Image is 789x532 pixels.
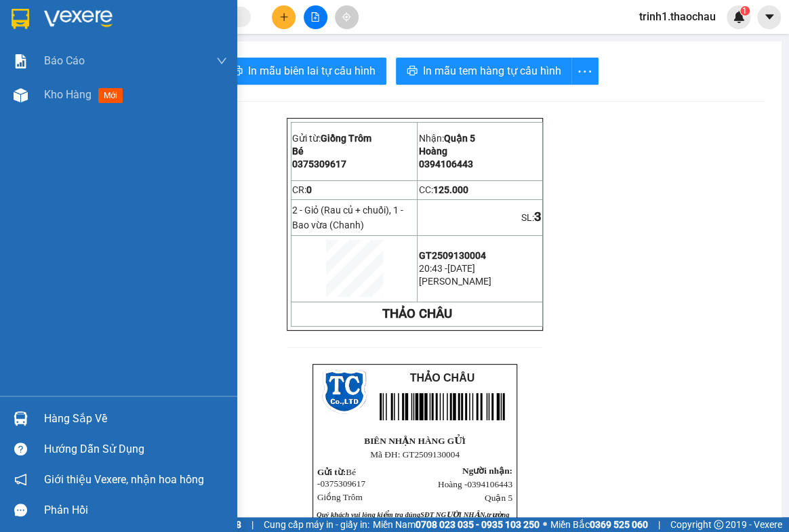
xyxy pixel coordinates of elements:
[447,263,474,274] span: [DATE]
[317,467,346,477] span: Gửi từ:
[12,9,29,29] img: logo-vxr
[310,12,320,22] span: file-add
[550,517,648,532] span: Miền Bắc
[292,133,416,144] p: Gửi từ:
[521,212,534,223] span: SL:
[14,504,27,516] span: message
[14,443,27,455] span: question-circle
[317,492,363,502] span: Giồng Trôm
[14,54,28,68] img: solution-icon
[418,133,542,144] p: Nhận:
[423,62,561,79] span: In mẫu tem hàng tự cấu hình
[420,511,487,518] span: SĐT NGƯỜI NHẬN,
[462,466,512,476] span: Người nhận:
[306,184,312,195] span: 0
[317,511,509,530] span: Quý khách vui lòng kiểm tra đúng trường hợp sai SĐT nhà xe không chịu trách nhiệm nếu...
[443,133,474,144] span: Quận 5
[317,467,365,489] span: Bé -
[291,180,418,199] td: CR:
[216,56,227,66] span: down
[571,58,599,85] button: more
[396,58,572,85] button: printerIn mẫu tem hàng tự cấu hình
[272,5,296,29] button: plus
[44,52,85,69] span: Báo cáo
[14,411,28,426] img: warehouse-icon
[590,519,648,530] strong: 0369 525 060
[485,493,512,503] span: Quận 5
[44,88,92,101] span: Kho hàng
[714,520,723,529] span: copyright
[304,5,327,29] button: file-add
[418,146,447,157] span: Hoàng
[98,88,123,103] span: mới
[418,263,447,274] span: 20:43 -
[251,517,254,532] span: |
[221,58,386,85] button: printerIn mẫu biên lai tự cấu hình
[407,65,418,78] span: printer
[373,517,540,532] span: Miền Nam
[321,133,371,144] span: Giồng Trôm
[628,8,727,25] span: trinh1.thaochau
[322,369,367,414] img: logo
[335,5,359,29] button: aim
[292,159,346,169] span: 0375309617
[740,6,750,16] sup: 1
[14,88,28,102] img: warehouse-icon
[418,159,472,169] span: 0394106443
[410,372,474,384] span: THẢO CHÂU
[342,12,351,22] span: aim
[418,276,491,287] span: [PERSON_NAME]
[370,449,460,459] span: Mã ĐH: GT2509130004
[44,500,227,520] div: Phản hồi
[733,11,745,23] img: icon-new-feature
[320,478,365,489] span: 0375309617
[264,517,369,532] span: Cung cấp máy in - giấy in:
[44,409,227,429] div: Hàng sắp về
[292,146,304,157] span: Bé
[572,63,598,80] span: more
[44,471,204,488] span: Giới thiệu Vexere, nhận hoa hồng
[364,436,466,446] strong: BIÊN NHẬN HÀNG GỬI
[438,479,512,489] span: Hoàng -
[534,209,542,224] span: 3
[543,522,547,527] span: ⚪️
[418,180,543,199] td: CC:
[742,6,747,16] span: 1
[658,517,660,532] span: |
[382,306,452,321] strong: THẢO CHÂU
[432,184,468,195] span: 125.000
[418,250,485,261] span: GT2509130004
[763,11,775,23] span: caret-down
[416,519,540,530] strong: 0708 023 035 - 0935 103 250
[279,12,289,22] span: plus
[757,5,781,29] button: caret-down
[292,205,403,230] span: 2 - Giỏ (Rau củ + chuối), 1 - Bao vừa (Chanh)
[14,473,27,486] span: notification
[44,439,227,459] div: Hướng dẫn sử dụng
[248,62,376,79] span: In mẫu biên lai tự cấu hình
[467,479,512,489] span: 0394106443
